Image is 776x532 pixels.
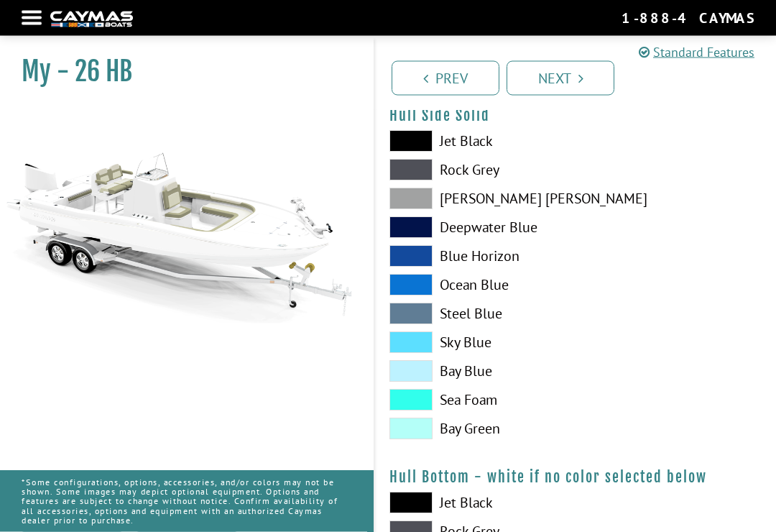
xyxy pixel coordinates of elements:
[389,303,561,325] label: Steel Blue
[389,131,561,152] label: Jet Black
[389,332,561,354] label: Sky Blue
[389,160,561,181] label: Rock Grey
[622,9,754,27] div: 1-888-4CAYMAS
[392,61,499,96] a: Prev
[22,55,338,88] h1: My - 26 HB
[22,470,352,532] p: *Some configurations, options, accessories, and/or colors may not be shown. Some images may depic...
[388,59,776,96] ul: Pagination
[389,361,561,382] label: Bay Blue
[389,107,762,125] h4: Hull Side Solid
[389,217,561,239] label: Deepwater Blue
[639,42,754,62] a: Standard Features
[389,188,561,210] label: [PERSON_NAME] [PERSON_NAME]
[389,390,561,411] label: Sea Foam
[389,275,561,296] label: Ocean Blue
[389,418,561,440] label: Bay Green
[389,469,762,487] h4: Hull Bottom - white if no color selected below
[389,246,561,267] label: Blue Horizon
[389,492,561,514] label: Jet Black
[507,61,614,96] a: Next
[50,12,133,27] img: white-logo-c9c8dbefe5ff5ceceb0f0178aa75bf4bb51f6bca0971e226c86eb53dfe498488.png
